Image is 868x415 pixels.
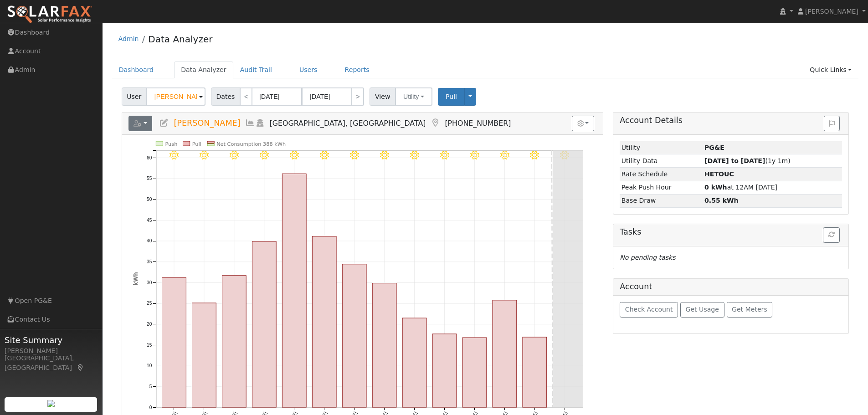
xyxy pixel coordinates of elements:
[704,157,791,164] span: (1y 1m)
[270,119,426,128] span: [GEOGRAPHIC_DATA], [GEOGRAPHIC_DATA]
[312,236,336,407] rect: onclick=""
[147,364,152,369] text: 10
[77,364,85,371] a: Map
[165,141,177,147] text: Push
[216,141,286,147] text: Net Consumption 388 kWh
[440,151,449,160] i: 9/06 - Clear
[493,300,517,407] rect: onclick=""
[446,93,457,100] span: Pull
[252,241,276,407] rect: onclick=""
[732,306,767,313] span: Get Meters
[148,34,212,45] a: Data Analyzer
[133,272,139,286] text: kWh
[620,141,703,154] td: Utility
[680,302,724,318] button: Get Usage
[147,343,152,348] text: 15
[192,303,216,407] rect: onclick=""
[462,338,487,407] rect: onclick=""
[122,87,147,106] span: User
[402,318,426,407] rect: onclick=""
[112,61,161,78] a: Dashboard
[620,194,703,207] td: Base Draw
[704,184,727,191] strong: 0 kWh
[342,264,366,407] rect: onclick=""
[704,144,724,151] strong: ID: 17275739, authorized: 09/11/25
[620,168,703,181] td: Rate Schedule
[338,61,376,78] a: Reports
[146,87,205,106] input: Select a User
[147,218,152,223] text: 45
[625,306,673,313] span: Check Account
[192,141,201,147] text: Pull
[147,301,152,306] text: 25
[260,151,269,160] i: 8/31 - Clear
[293,61,324,78] a: Users
[320,151,329,160] i: 9/02 - Clear
[620,254,675,261] i: No pending tasks
[805,8,858,15] span: [PERSON_NAME]
[500,151,509,160] i: 9/08 - MostlyClear
[432,334,457,407] rect: onclick=""
[686,306,719,313] span: Get Usage
[620,282,652,291] h5: Account
[350,151,359,160] i: 9/03 - Clear
[5,334,98,346] span: Site Summary
[803,61,858,78] a: Quick Links
[7,5,92,24] img: SolarFax
[823,227,840,243] button: Refresh
[162,277,186,407] rect: onclick=""
[530,151,539,160] i: 9/09 - MostlyClear
[233,61,279,78] a: Audit Trail
[255,118,265,128] a: Login As (last Never)
[727,302,773,318] button: Get Meters
[380,151,389,160] i: 9/04 - Clear
[147,155,152,160] text: 60
[240,87,252,106] a: <
[282,174,306,408] rect: onclick=""
[230,151,239,160] i: 8/30 - Clear
[200,151,209,160] i: 8/29 - Clear
[159,118,169,128] a: Edit User (37112)
[620,116,842,125] h5: Account Details
[174,61,233,78] a: Data Analyzer
[470,151,479,160] i: 9/07 - MostlyClear
[169,151,179,160] i: 8/28 - Clear
[47,400,55,407] img: retrieve
[147,322,152,327] text: 20
[445,119,511,128] span: [PHONE_NUMBER]
[438,88,465,106] button: Pull
[147,176,152,181] text: 55
[290,151,299,160] i: 9/01 - Clear
[824,116,840,131] button: Issue History
[118,35,139,42] a: Admin
[245,118,255,128] a: Multi-Series Graph
[620,302,678,318] button: Check Account
[395,87,432,106] button: Utility
[5,346,98,356] div: [PERSON_NAME]
[410,151,419,160] i: 9/05 - Clear
[523,337,547,407] rect: onclick=""
[704,197,739,204] strong: 0.55 kWh
[703,181,842,194] td: at 12AM [DATE]
[351,87,364,106] a: >
[147,239,152,244] text: 40
[620,181,703,194] td: Peak Push Hour
[149,405,152,410] text: 0
[174,118,240,128] span: [PERSON_NAME]
[5,354,98,373] div: [GEOGRAPHIC_DATA], [GEOGRAPHIC_DATA]
[430,118,440,128] a: Map
[147,280,152,285] text: 30
[620,227,842,237] h5: Tasks
[372,283,396,408] rect: onclick=""
[370,87,395,106] span: View
[147,259,152,264] text: 35
[704,157,765,164] strong: [DATE] to [DATE]
[211,87,240,106] span: Dates
[149,384,152,389] text: 5
[620,154,703,168] td: Utility Data
[222,276,246,407] rect: onclick=""
[704,170,734,178] strong: Z
[147,197,152,202] text: 50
